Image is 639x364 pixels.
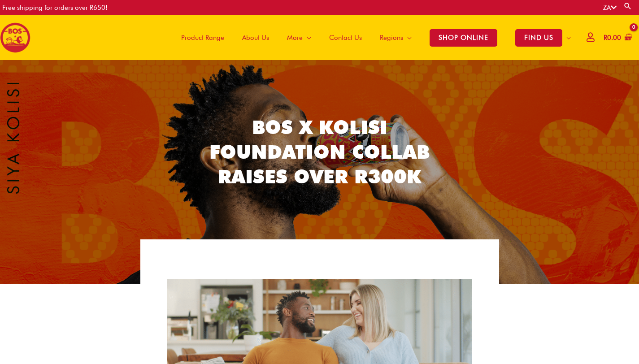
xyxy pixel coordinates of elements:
[329,24,362,51] span: Contact Us
[430,29,497,47] span: SHOP ONLINE
[604,34,621,42] bdi: 0.00
[181,24,224,51] span: Product Range
[421,15,506,60] a: SHOP ONLINE
[287,24,303,51] span: More
[242,24,269,51] span: About Us
[233,15,278,60] a: About Us
[172,15,233,60] a: Product Range
[165,15,580,60] nav: Site Navigation
[371,15,421,60] a: Regions
[515,29,562,47] span: FIND US
[190,115,450,189] h2: BOS x Kolisi Foundation collab raises over R300k
[320,15,371,60] a: Contact Us
[602,28,632,48] a: View Shopping Cart, empty
[380,24,403,51] span: Regions
[603,4,617,12] a: ZA
[278,15,320,60] a: More
[604,34,607,42] span: R
[623,2,632,10] a: Search button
